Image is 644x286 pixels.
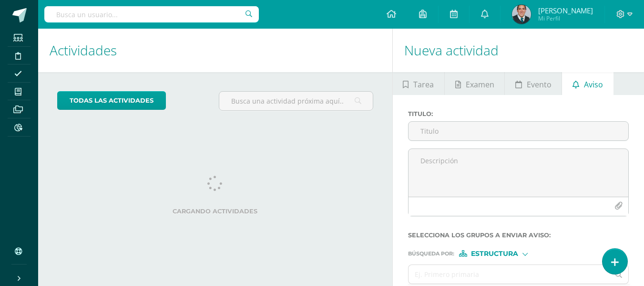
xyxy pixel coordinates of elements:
[584,73,603,96] span: Aviso
[512,5,531,24] img: a9976b1cad2e56b1ca6362e8fabb9e16.png
[408,232,629,239] label: Selecciona los grupos a enviar aviso :
[505,72,562,95] a: Evento
[57,208,373,215] label: Cargando actividades
[459,250,531,257] div: [object Object]
[409,265,610,284] input: Ej. Primero primaria
[404,29,633,72] h1: Nueva actividad
[409,122,628,140] input: Titulo
[393,72,444,95] a: Tarea
[445,72,504,95] a: Examen
[57,91,166,110] a: todas las Actividades
[538,14,593,22] span: Mi Perfil
[408,251,454,256] span: Búsqueda por :
[527,73,552,96] span: Evento
[50,29,381,72] h1: Actividades
[471,251,518,256] span: Estructura
[413,73,434,96] span: Tarea
[219,92,372,110] input: Busca una actividad próxima aquí...
[408,110,629,117] label: Titulo :
[44,6,259,22] input: Busca un usuario...
[466,73,494,96] span: Examen
[538,6,593,15] span: [PERSON_NAME]
[562,72,613,95] a: Aviso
